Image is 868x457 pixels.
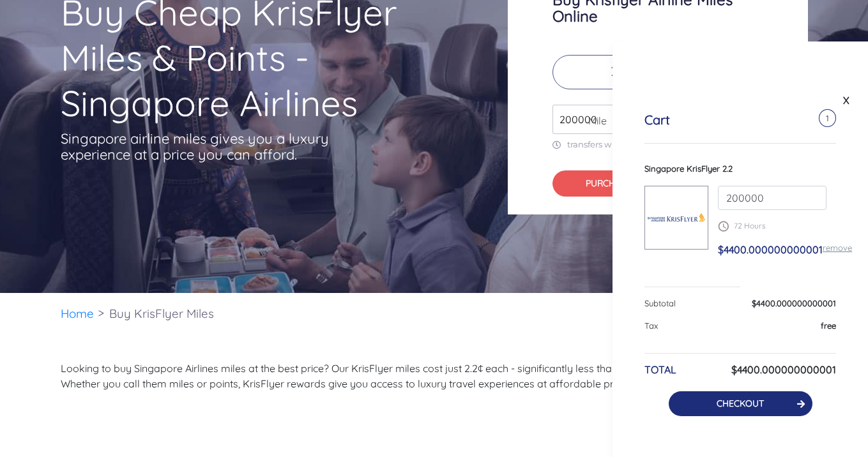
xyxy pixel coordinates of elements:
[103,293,220,334] li: Buy KrisFlyer Miles
[644,112,670,128] h5: Cart
[552,55,763,89] p: 2.2¢ /per miles
[582,113,607,128] span: Mile
[644,298,676,308] span: Subtotal
[61,306,94,321] a: Home
[752,298,836,308] span: $4400.000000000001
[644,320,658,331] span: Tax
[823,243,852,253] a: remove
[731,364,836,376] h6: $4400.000000000001
[645,204,708,232] img: Singapore-KrisFlyer.png
[840,91,853,110] a: X
[819,109,836,127] span: 1
[644,364,676,376] h6: TOTAL
[821,320,836,331] span: free
[718,221,729,232] img: schedule.png
[669,391,812,416] button: CHECKOUT
[61,361,808,391] p: Looking to buy Singapore Airlines miles at the best price? Our KrisFlyer miles cost just 2.2¢ eac...
[61,131,348,163] p: Singapore airline miles gives you a luxury experience at a price you can afford.
[644,163,733,174] span: Singapore KrisFlyer 2.2
[718,220,826,232] p: 72 Hours
[717,398,764,409] a: CHECKOUT
[552,170,763,197] button: PURCHASE AIRLINE MILES$4400.00
[552,139,763,150] p: transfers within 72 hours
[718,243,823,256] span: $4400.000000000001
